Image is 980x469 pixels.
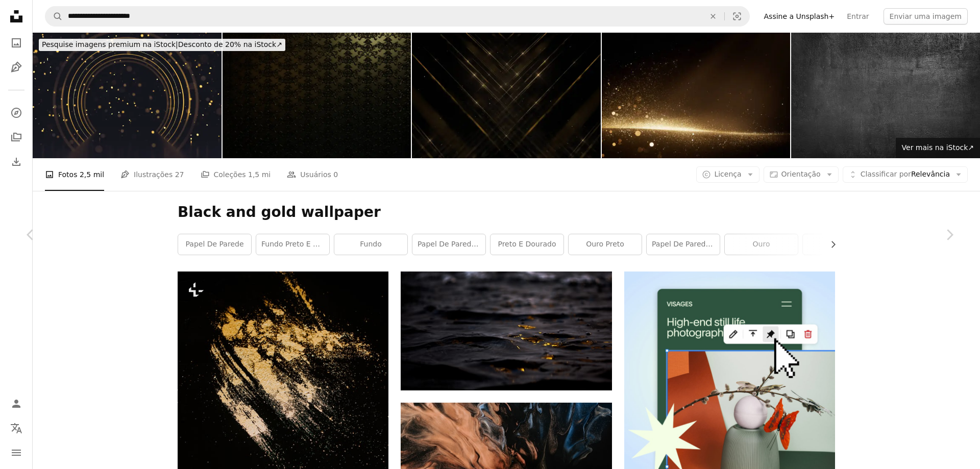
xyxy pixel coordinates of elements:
[223,33,411,158] img: Baroque Scrolls Golden Seamless Ornament
[841,8,875,24] a: Entrar
[602,33,791,158] img: Fundo de partícula abstrato bonito - Glitter cor de ouro, Natal, Luxo
[248,169,271,180] span: 1,5 mi
[42,40,282,48] span: Desconto de 20% na iStock ↗
[6,393,27,414] a: Entrar / Cadastrar-se
[6,152,27,172] a: Histórico de downloads
[791,33,980,158] img: Luxo fundo preto
[702,7,724,26] button: Limpar
[861,170,911,178] span: Classificar por
[569,234,642,255] a: Ouro preto
[725,7,749,26] button: Pesquisa visual
[201,158,271,191] a: Coleções 1,5 mi
[401,326,611,335] a: corpo d'água
[178,234,251,255] a: papel de parede
[919,186,980,284] a: Próximo
[647,234,720,255] a: papel de parede preto
[696,166,759,183] button: Licença
[45,6,750,27] form: Pesquise conteúdo visual em todo o site
[843,166,968,183] button: Classificar porRelevância
[33,33,291,57] a: Pesquise imagens premium na iStock|Desconto de 20% na iStock↗
[725,234,798,255] a: ouro
[902,143,974,152] span: Ver mais na iStock ↗
[33,33,222,158] img: Gold Abstract Bokeh Background
[861,169,950,180] span: Relevância
[6,442,27,463] button: Menu
[714,170,741,178] span: Licença
[803,234,876,255] a: preto
[824,234,835,255] button: rolar lista para a direita
[6,418,27,438] button: Idioma
[896,138,980,158] a: Ver mais na iStock↗
[175,169,184,180] span: 27
[401,271,611,390] img: corpo d'água
[42,40,178,48] span: Pesquise imagens premium na iStock |
[334,234,407,255] a: fundo
[781,170,821,178] span: Orientação
[256,234,329,255] a: fundo preto e dourado
[764,166,839,183] button: Orientação
[178,425,388,434] a: uma cidade à noite
[491,234,563,255] a: preto e dourado
[6,127,27,147] a: Coleções
[45,7,63,26] button: Pesquise na Unsplash
[6,57,27,78] a: Ilustrações
[120,158,184,191] a: Ilustrações 27
[333,169,338,180] span: 0
[884,8,968,24] button: Enviar uma imagem
[6,103,27,123] a: Explorar
[758,8,841,24] a: Assine a Unsplash+
[178,203,835,221] h1: Black and gold wallpaper
[6,33,27,53] a: Fotos
[412,234,485,255] a: papel de parede dourado
[287,158,338,191] a: Usuários 0
[412,33,601,158] img: Fundo do prêmio Ouro Abstrato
